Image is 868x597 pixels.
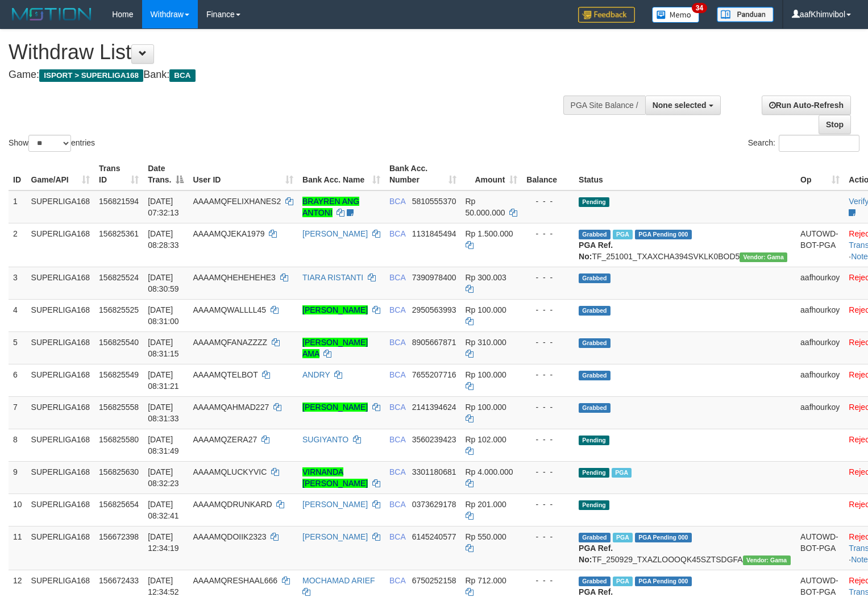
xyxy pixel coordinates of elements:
[466,403,506,412] span: Rp 100.000
[302,467,368,488] a: VIRNANDA [PERSON_NAME]
[526,304,570,316] div: - - -
[9,429,27,461] td: 8
[27,364,95,396] td: SUPERLIGA168
[762,96,851,115] a: Run Auto-Refresh
[9,526,27,570] td: 11
[99,338,139,347] span: 156825540
[148,576,179,596] span: [DATE] 12:34:52
[193,273,275,282] span: AAAAMQHEHEHEHE3
[526,434,570,445] div: - - -
[579,197,609,207] span: Pending
[27,267,95,299] td: SUPERLIGA168
[779,135,859,152] input: Search:
[574,526,796,570] td: TF_250929_TXAZLOOOQK45SZTSDGFA
[389,273,405,282] span: BCA
[27,396,95,429] td: SUPERLIGA168
[412,197,456,206] span: Copy 5810555370 to clipboard
[412,370,456,379] span: Copy 7655207716 to clipboard
[412,576,456,585] span: Copy 6750252158 to clipboard
[169,69,195,82] span: BCA
[298,158,385,190] th: Bank Acc. Name: activate to sort column ascending
[302,403,368,412] a: [PERSON_NAME]
[302,197,359,217] a: BRAYREN ANG ANTONI
[578,7,635,23] img: Feedback.jpg
[740,252,787,262] span: Vendor URL: https://trx31.1velocity.biz
[193,338,267,347] span: AAAAMQFANAZZZZ
[466,197,505,217] span: Rp 50.000.000
[27,190,95,223] td: SUPERLIGA168
[99,576,139,585] span: 156672433
[796,526,844,570] td: AUTOWD-BOT-PGA
[635,533,692,542] span: PGA Pending
[466,435,506,444] span: Rp 102.000
[148,338,179,358] span: [DATE] 08:31:15
[193,370,258,379] span: AAAAMQTELBOT
[579,230,610,239] span: Grabbed
[193,305,266,314] span: AAAAMQWALLLL45
[9,135,95,152] label: Show entries
[9,158,27,190] th: ID
[412,532,456,541] span: Copy 6145240577 to clipboard
[9,190,27,223] td: 1
[412,338,456,347] span: Copy 8905667871 to clipboard
[466,305,506,314] span: Rp 100.000
[579,544,613,564] b: PGA Ref. No:
[99,273,139,282] span: 156825524
[412,273,456,282] span: Copy 7390978400 to clipboard
[526,466,570,478] div: - - -
[412,500,456,509] span: Copy 0373629178 to clipboard
[526,272,570,283] div: - - -
[579,403,610,413] span: Grabbed
[193,435,257,444] span: AAAAMQZERA27
[412,467,456,476] span: Copy 3301180681 to clipboard
[9,267,27,299] td: 3
[796,223,844,267] td: AUTOWD-BOT-PGA
[302,500,368,509] a: [PERSON_NAME]
[99,467,139,476] span: 156825630
[99,305,139,314] span: 156825525
[9,299,27,331] td: 4
[579,273,610,283] span: Grabbed
[193,197,281,206] span: AAAAMQFELIXHANES2
[579,306,610,316] span: Grabbed
[389,370,405,379] span: BCA
[148,197,179,217] span: [DATE] 07:32:13
[99,500,139,509] span: 156825654
[148,305,179,326] span: [DATE] 08:31:00
[466,370,506,379] span: Rp 100.000
[389,500,405,509] span: BCA
[193,576,277,585] span: AAAAMQRESHAAL666
[526,575,570,586] div: - - -
[302,576,375,585] a: MOCHAMAD ARIEF
[9,223,27,267] td: 2
[193,229,264,238] span: AAAAMQJEKA1979
[796,364,844,396] td: aafhourkoy
[9,396,27,429] td: 7
[526,337,570,348] div: - - -
[148,229,179,250] span: [DATE] 08:28:33
[579,533,610,542] span: Grabbed
[27,494,95,526] td: SUPERLIGA168
[27,461,95,494] td: SUPERLIGA168
[653,101,707,110] span: None selected
[574,158,796,190] th: Status
[302,305,368,314] a: [PERSON_NAME]
[748,135,859,152] label: Search:
[9,364,27,396] td: 6
[635,230,692,239] span: PGA Pending
[579,500,609,510] span: Pending
[99,197,139,206] span: 156821594
[389,576,405,585] span: BCA
[27,299,95,331] td: SUPERLIGA168
[526,369,570,380] div: - - -
[613,577,633,586] span: Marked by aafsoycanthlai
[466,229,513,238] span: Rp 1.500.000
[99,229,139,238] span: 156825361
[148,500,179,520] span: [DATE] 08:32:41
[579,577,610,586] span: Grabbed
[389,467,405,476] span: BCA
[526,401,570,413] div: - - -
[612,468,632,478] span: Marked by aafnonsreyleab
[9,69,567,81] h4: Game: Bank:
[579,371,610,380] span: Grabbed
